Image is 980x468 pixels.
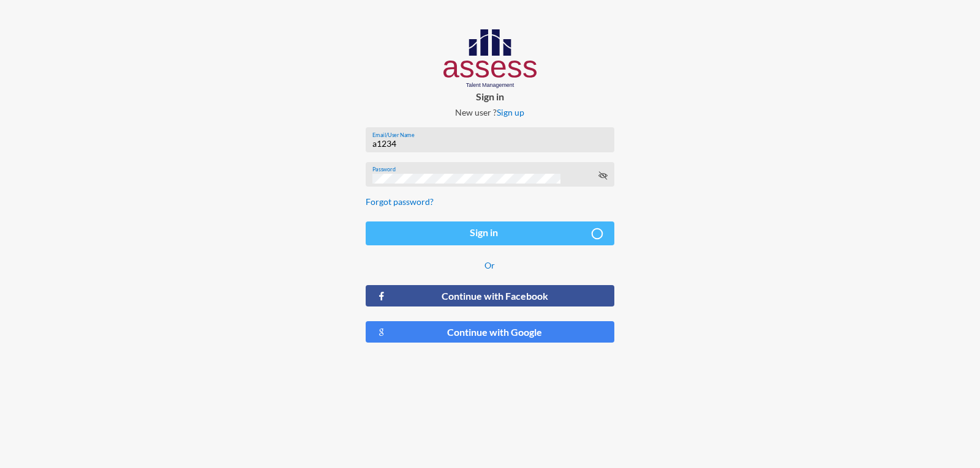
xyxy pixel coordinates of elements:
[443,29,537,88] img: AssessLogoo.svg
[356,91,624,102] p: Sign in
[497,107,524,117] a: Sign up
[366,221,614,245] button: Sign in
[356,107,624,117] p: New user ?
[366,260,614,270] p: Or
[366,321,614,343] button: Continue with Google
[372,139,608,149] input: Email/User Name
[366,285,614,306] button: Continue with Facebook
[366,196,434,207] a: Forgot password?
